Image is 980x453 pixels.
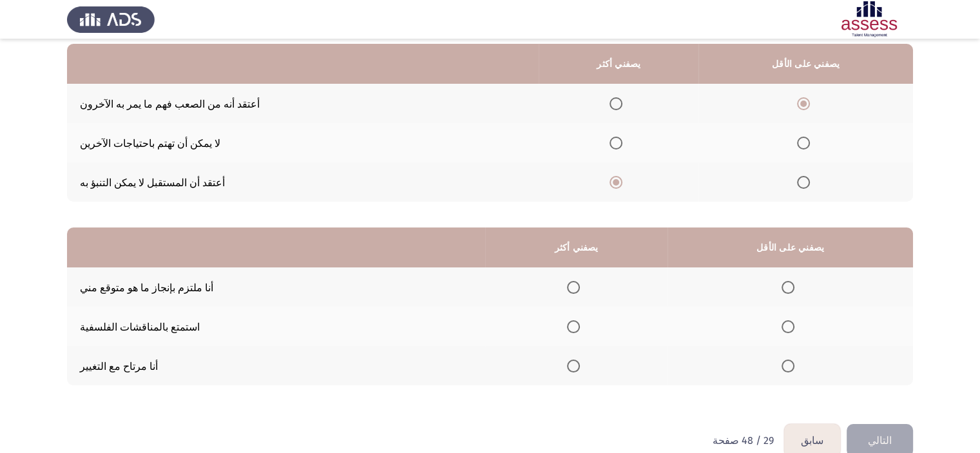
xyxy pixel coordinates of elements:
font: يصفني أكثر [597,59,640,70]
mat-radio-group: حدد خيارا [610,175,628,188]
mat-radio-group: حدد خيارا [610,136,628,148]
mat-radio-group: حدد خيارا [797,97,815,109]
font: يصفني أكثر [554,242,598,253]
font: أنا ملتزم بإنجاز ما هو متوقع مني [80,282,213,294]
img: شعار تقييم التنمية R1 (EN/AR) [825,1,913,37]
mat-radio-group: حدد خيارا [797,136,815,148]
font: أعتقد أن المستقبل لا يمكن التنبؤ به [80,177,225,189]
img: شعار تقييم إدارة المواهب [67,1,155,37]
mat-radio-group: حدد خيارا [567,320,585,332]
mat-radio-group: حدد خيارا [782,320,800,332]
mat-radio-group: حدد خيارا [782,280,800,293]
font: يصفني على الأقل [772,59,840,70]
mat-radio-group: حدد خيارا [610,97,628,109]
mat-radio-group: حدد خيارا [567,359,585,371]
font: استمتع بالمناقشات الفلسفية [80,321,200,333]
mat-radio-group: حدد خيارا [567,280,585,293]
font: التالي [868,434,892,447]
font: يصفني على الأقل [756,242,824,253]
font: أنا مرتاح مع التغيير [80,360,158,372]
mat-radio-group: حدد خيارا [797,175,815,188]
font: سابق [801,434,823,447]
mat-radio-group: حدد خيارا [782,359,800,371]
font: لا يمكن أن تهتم باحتياجات الآخرين [80,137,220,149]
font: أعتقد أنه من الصعب فهم ما يمر به الآخرون [80,98,260,110]
font: 29 / 48 صفحة [713,434,774,447]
